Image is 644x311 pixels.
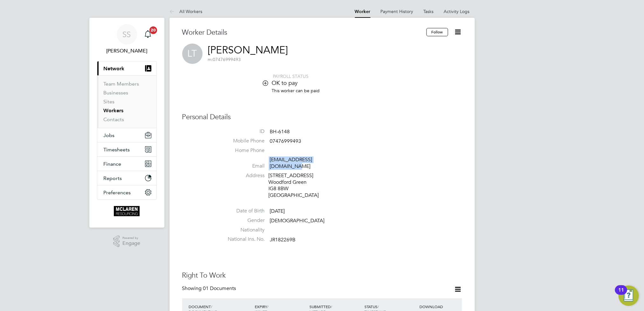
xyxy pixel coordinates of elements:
span: 01 Documents [203,285,236,292]
label: Gender [220,217,265,224]
a: Businesses [104,90,128,96]
a: Contacts [104,116,124,122]
span: Powered by [122,235,140,241]
label: Nationality [220,227,265,233]
button: Follow [426,28,448,36]
div: Network [97,75,156,128]
h3: Right To Work [182,271,462,280]
span: LT [182,44,203,64]
button: Finance [97,157,156,171]
a: Activity Logs [444,9,470,14]
span: [DEMOGRAPHIC_DATA] [270,218,325,224]
h3: Personal Details [182,113,462,122]
label: Date of Birth [220,208,265,214]
div: Showing [182,285,238,292]
span: Preferences [104,190,131,196]
span: Jobs [104,132,115,138]
label: Home Phone [220,147,265,154]
span: / [377,304,379,309]
button: Open Resource Center, 11 new notifications [619,286,639,306]
a: Worker [355,9,370,14]
a: Team Members [104,81,139,87]
span: Reports [104,175,122,181]
nav: Main navigation [89,18,164,228]
span: m: [208,57,213,62]
span: 20 [149,26,157,34]
span: 07476999493 [270,138,301,144]
div: [STREET_ADDRESS] Woodford Green IG8 8BW [GEOGRAPHIC_DATA] [269,172,329,199]
button: Timesheets [97,142,156,156]
span: Steven South [97,47,157,55]
div: 11 [618,290,624,298]
label: ID [220,128,265,135]
a: Go to home page [97,206,157,216]
label: Mobile Phone [220,138,265,144]
button: Preferences [97,185,156,199]
img: mclaren-logo-retina.png [114,206,140,216]
a: [PERSON_NAME] [208,44,288,56]
a: Payment History [381,9,413,14]
span: / [267,304,268,309]
span: Network [104,66,125,72]
span: SS [123,30,131,38]
span: / [331,304,332,309]
a: Powered byEngage [113,235,140,247]
a: Workers [104,107,124,114]
a: All Workers [170,9,203,14]
span: Engage [122,241,140,246]
span: OK to pay [272,79,298,86]
a: SS[PERSON_NAME] [97,24,157,55]
span: [DATE] [270,208,285,214]
span: PAYROLL STATUS [273,73,309,79]
a: Tasks [424,9,434,14]
span: / [211,304,212,309]
button: Network [97,61,156,75]
span: Finance [104,161,121,167]
span: BH-6148 [270,128,290,135]
a: 20 [142,24,154,45]
a: [EMAIL_ADDRESS][DOMAIN_NAME] [270,156,312,169]
button: Reports [97,171,156,185]
label: National Ins. No. [220,236,265,243]
span: 07476999493 [208,57,241,62]
span: This worker can be paid [272,88,320,93]
a: Sites [104,99,115,105]
h3: Worker Details [182,28,426,37]
label: Email [220,163,265,169]
label: Address [220,172,265,179]
span: JR182269B [270,237,296,243]
span: Timesheets [104,147,130,153]
button: Jobs [97,128,156,142]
